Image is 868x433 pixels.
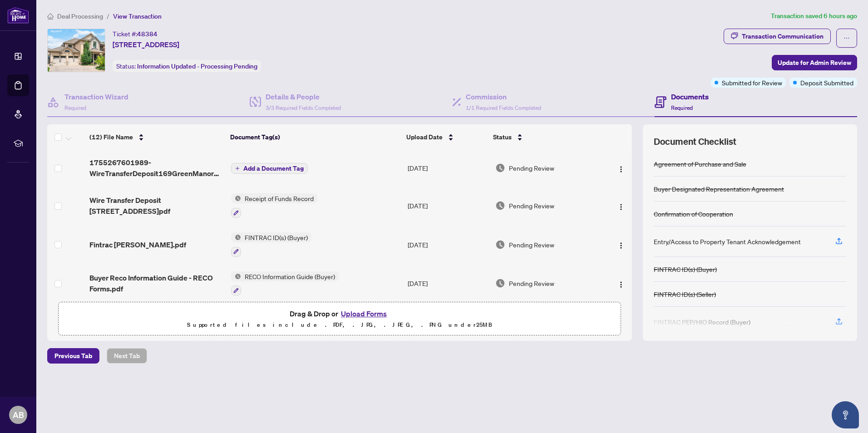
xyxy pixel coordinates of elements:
li: / [107,11,109,21]
div: FINTRAC ID(s) (Buyer) [654,264,717,274]
img: Status Icon [231,232,241,242]
div: Ticket #: [113,29,158,39]
img: Document Status [495,278,505,288]
span: 48384 [137,30,158,38]
span: Upload Date [406,132,443,142]
td: [DATE] [404,186,492,225]
span: Pending Review [509,278,554,288]
span: Document Checklist [654,135,736,148]
span: Pending Review [509,163,554,173]
div: FINTRAC ID(s) (Seller) [654,289,716,299]
span: FINTRAC ID(s) (Buyer) [241,232,311,242]
div: Entry/Access to Property Tenant Acknowledgement [654,236,801,246]
span: Drag & Drop or [290,308,390,320]
span: Fintrac [PERSON_NAME].pdf [89,239,186,250]
button: Previous Tab [47,348,99,364]
img: Logo [617,281,625,288]
button: Open asap [832,401,859,428]
div: Confirmation of Cooperation [654,209,733,219]
span: Status [493,132,512,142]
h4: Documents [671,91,709,102]
span: Receipt of Funds Record [241,193,317,203]
button: Status IconReceipt of Funds Record [231,193,317,218]
img: Document Status [495,240,505,250]
div: Transaction Communication [742,29,824,44]
span: Drag & Drop orUpload FormsSupported files include .PDF, .JPG, .JPEG, .PNG under25MB [59,302,621,336]
span: RECO Information Guide (Buyer) [241,271,339,281]
div: Agreement of Purchase and Sale [654,159,746,169]
span: 1755267601989-WireTransferDeposit169GreenManorCres.pdf [89,157,224,179]
span: ellipsis [843,35,850,41]
img: Status Icon [231,271,241,281]
button: Update for Admin Review [772,55,857,70]
div: Status: [113,60,261,72]
button: Add a Document Tag [231,162,308,174]
span: Wire Transfer Deposit [STREET_ADDRESS]pdf [89,195,224,216]
button: Logo [614,276,628,290]
button: Next Tab [107,348,147,364]
td: [DATE] [404,150,492,186]
span: plus [235,166,240,171]
span: Update for Admin Review [778,55,851,70]
button: Logo [614,198,628,213]
td: [DATE] [404,264,492,303]
button: Transaction Communication [724,29,831,44]
span: Previous Tab [54,349,92,363]
span: 3/3 Required Fields Completed [266,104,341,111]
span: Deal Processing [57,12,103,20]
article: Transaction saved 6 hours ago [771,11,857,21]
button: Logo [614,237,628,252]
p: Supported files include .PDF, .JPG, .JPEG, .PNG under 25 MB [64,320,615,330]
span: home [47,13,54,20]
img: Logo [617,203,625,211]
img: Logo [617,242,625,249]
span: [STREET_ADDRESS] [113,39,179,50]
span: Deposit Submitted [800,78,853,88]
span: Information Updated - Processing Pending [137,62,257,70]
h4: Details & People [266,91,341,102]
img: Document Status [495,163,505,173]
span: View Transaction [113,12,162,20]
span: AB [13,408,24,421]
h4: Commission [466,91,541,102]
h4: Transaction Wizard [64,91,128,102]
img: Status Icon [231,193,241,203]
span: Submitted for Review [722,78,782,88]
span: Buyer Reco Information Guide - RECO Forms.pdf [89,272,224,294]
td: [DATE] [404,225,492,264]
img: IMG-N12281892_1.jpg [48,29,105,72]
button: Upload Forms [338,308,390,320]
span: Pending Review [509,201,554,211]
th: Upload Date [403,124,490,150]
div: Buyer Designated Representation Agreement [654,184,784,194]
th: (12) File Name [86,124,227,150]
span: 1/1 Required Fields Completed [466,104,541,111]
button: Status IconFINTRAC ID(s) (Buyer) [231,232,311,257]
span: Required [671,104,693,111]
img: logo [7,7,29,24]
span: Required [64,104,86,111]
span: Add a Document Tag [243,165,304,172]
th: Status [489,124,598,150]
th: Document Tag(s) [227,124,403,150]
span: (12) File Name [89,132,133,142]
img: Logo [617,166,625,173]
span: Pending Review [509,240,554,250]
img: Document Status [495,201,505,211]
button: Logo [614,161,628,175]
button: Status IconRECO Information Guide (Buyer) [231,271,339,296]
button: Add a Document Tag [231,163,308,174]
